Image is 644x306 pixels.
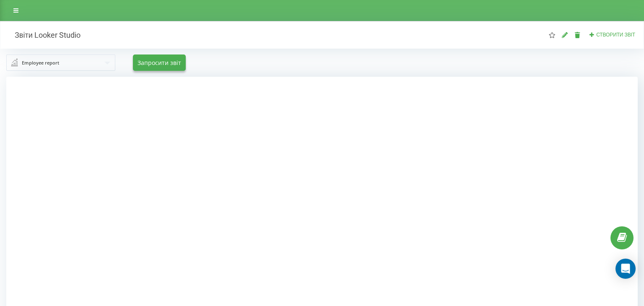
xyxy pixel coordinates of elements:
div: Employee report [22,58,59,67]
i: Редагувати звіт [561,32,569,38]
div: Open Intercom Messenger [615,259,636,279]
span: Створити звіт [596,32,635,38]
button: Створити звіт [587,31,638,39]
i: Створити звіт [589,32,595,37]
button: Запросити звіт [133,54,186,71]
i: Цей звіт буде завантажений першим при відкритті "Звіти Looker Studio". Ви можете призначити будь-... [548,32,556,38]
h2: Звіти Looker Studio [6,30,80,40]
i: Видалити звіт [574,32,581,38]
